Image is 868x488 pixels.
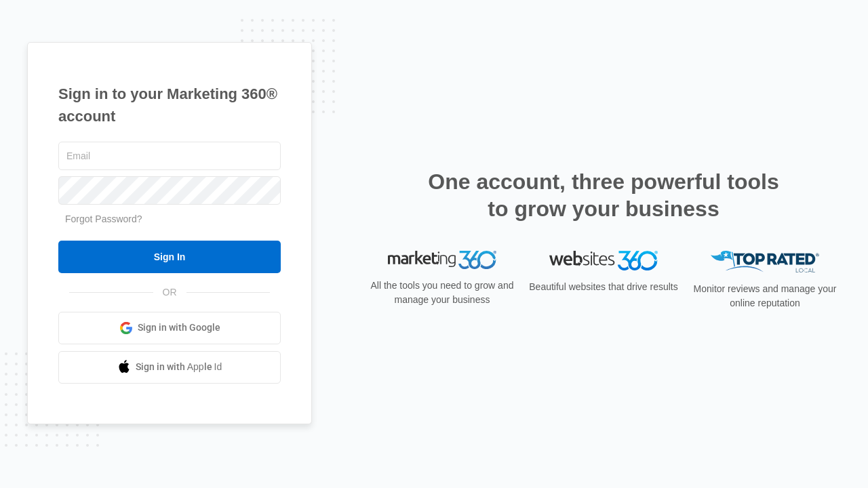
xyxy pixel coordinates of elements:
[528,280,679,294] p: Beautiful websites that drive results
[58,241,281,273] input: Sign In
[711,251,819,273] img: Top Rated Local
[58,351,281,384] a: Sign in with Apple Id
[58,83,281,127] h1: Sign in to your Marketing 360® account
[65,213,142,224] a: Forgot Password?
[366,279,518,307] p: All the tools you need to grow and manage your business
[388,251,496,270] img: Marketing 360
[138,321,220,335] span: Sign in with Google
[58,142,281,170] input: Email
[58,312,281,344] a: Sign in with Google
[136,360,222,374] span: Sign in with Apple Id
[153,285,186,300] span: OR
[424,168,783,222] h2: One account, three powerful tools to grow your business
[689,282,841,310] p: Monitor reviews and manage your online reputation
[549,251,658,270] img: Websites 360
